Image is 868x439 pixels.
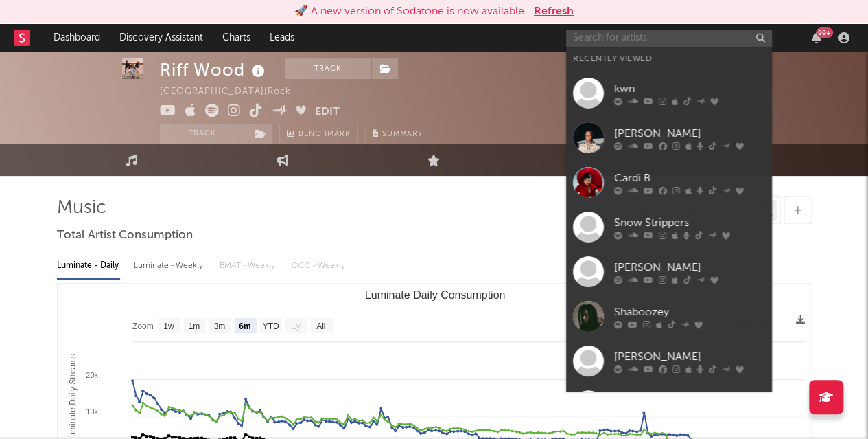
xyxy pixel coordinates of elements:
div: 🚀 A new version of Sodatone is now available. [294,3,527,20]
div: 99 + [816,27,833,38]
a: Laufey [566,383,772,428]
span: Benchmark [298,126,351,143]
text: Luminate Daily Consumption [364,289,505,301]
a: [PERSON_NAME] [566,249,772,294]
text: 10k [86,407,98,416]
text: 20k [86,371,98,379]
text: 1m [188,322,200,331]
button: Refresh [534,3,574,20]
text: All [316,322,325,331]
a: kwn [566,71,772,115]
a: Snow Strippers [566,205,772,249]
input: Search for artists [566,30,772,47]
div: Luminate - Daily [57,254,120,278]
text: Zoom [132,322,154,331]
text: 6m [239,322,250,331]
a: [PERSON_NAME] [566,339,772,383]
div: [PERSON_NAME] [614,348,765,365]
div: [PERSON_NAME] [614,259,765,275]
a: Discovery Assistant [110,24,213,52]
a: [PERSON_NAME] [566,115,772,160]
a: Dashboard [44,24,110,52]
text: 3m [213,322,225,331]
a: Shaboozey [566,294,772,339]
a: Leads [260,24,304,52]
div: Recently Viewed [573,51,765,67]
div: Snow Strippers [614,214,765,231]
a: Charts [213,24,260,52]
div: [GEOGRAPHIC_DATA] | Rock [160,84,307,100]
div: kwn [614,80,765,97]
span: Total Artist Consumption [57,227,193,244]
div: Luminate - Weekly [134,254,206,278]
div: [PERSON_NAME] [614,125,765,142]
button: 99+ [812,32,821,43]
div: Shaboozey [614,304,765,320]
text: YTD [262,322,279,331]
button: Track [160,124,246,144]
text: 1w [163,322,174,331]
div: Cardi B [614,170,765,186]
div: Riff Wood [160,58,268,81]
a: Cardi B [566,160,772,205]
text: 1y [291,322,300,331]
button: Track [285,58,371,79]
button: Summary [365,124,430,144]
a: Benchmark [279,124,358,144]
button: Edit [315,104,340,121]
span: Summary [382,131,423,138]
